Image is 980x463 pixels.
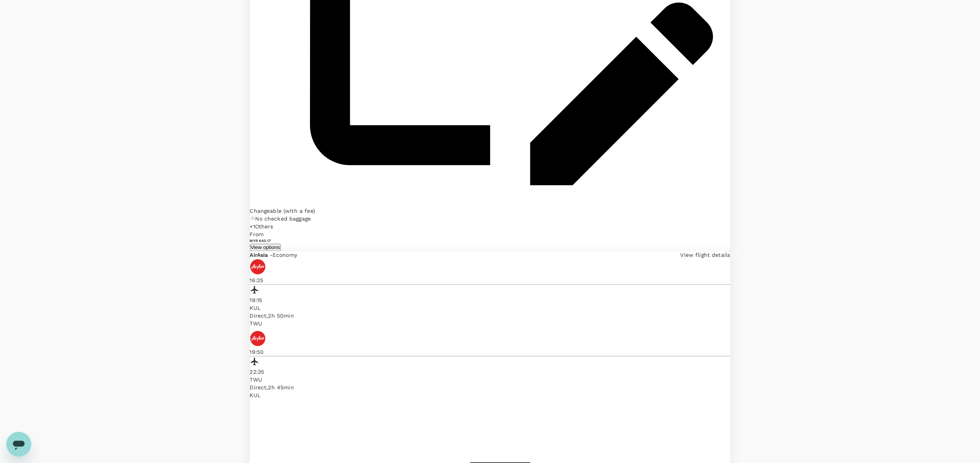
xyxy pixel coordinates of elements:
[250,368,730,376] p: 22:35
[250,223,730,231] div: +1Others
[6,432,31,457] iframe: Button to launch messaging window
[250,277,730,285] p: 16:25
[255,216,311,222] span: No checked baggage
[250,224,255,230] span: + 1
[270,252,273,258] span: -
[273,252,297,258] span: Economy
[250,244,281,251] button: View options
[250,376,730,384] p: TWU
[250,348,730,356] p: 19:50
[250,312,730,320] div: Direct , 2h 50min
[250,208,315,214] span: Changeable (with a fee)
[250,215,730,223] div: No checked baggage
[250,297,730,304] p: 19:15
[250,231,264,238] span: From
[250,384,730,392] div: Direct , 2h 45min
[250,239,730,244] h6: MYR 640.17
[255,224,273,230] span: Others
[250,259,266,275] img: AK
[681,251,730,259] p: View flight details
[250,331,266,346] img: AK
[250,304,730,312] p: KUL
[250,320,730,328] p: TWU
[250,392,730,399] p: KUL
[250,252,270,258] span: AirAsia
